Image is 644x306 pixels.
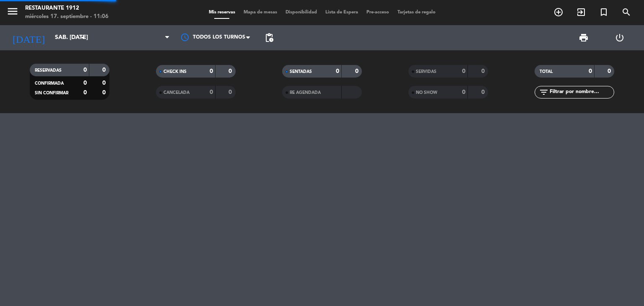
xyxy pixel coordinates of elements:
span: print [579,33,589,43]
strong: 0 [102,80,107,86]
i: search [621,7,631,17]
span: Pre-acceso [362,10,393,15]
strong: 0 [83,67,87,73]
span: SENTADAS [290,70,312,74]
span: Tarjetas de regalo [393,10,440,15]
i: add_circle_outline [553,7,563,17]
span: Disponibilidad [281,10,321,15]
span: SIN CONFIRMAR [35,91,68,95]
strong: 0 [462,89,465,95]
div: Restaurante 1912 [25,4,109,13]
strong: 0 [83,80,87,86]
strong: 0 [210,89,213,95]
strong: 0 [481,68,486,74]
span: TOTAL [540,70,553,74]
span: Lista de Espera [321,10,362,15]
button: menu [6,5,19,21]
strong: 0 [210,68,213,74]
span: RE AGENDADA [290,91,321,95]
i: [DATE] [6,29,51,47]
i: filter_list [539,87,549,97]
i: arrow_drop_down [78,33,88,43]
i: exit_to_app [576,7,586,17]
span: pending_actions [264,33,274,43]
div: LOG OUT [602,25,638,50]
span: CANCELADA [164,91,190,95]
strong: 0 [589,68,592,74]
span: NO SHOW [416,91,437,95]
strong: 0 [83,90,87,96]
span: Mapa de mesas [239,10,281,15]
i: power_settings_new [615,33,625,43]
i: turned_in_not [599,7,609,17]
i: menu [6,5,19,18]
span: Mis reservas [205,10,239,15]
strong: 0 [608,68,613,74]
strong: 0 [102,67,107,73]
span: SERVIDAS [416,70,436,74]
strong: 0 [229,89,234,95]
strong: 0 [102,90,107,96]
strong: 0 [336,68,339,74]
input: Filtrar por nombre... [549,88,614,97]
strong: 0 [355,68,360,74]
span: CONFIRMADA [35,81,64,86]
span: CHECK INS [164,70,187,74]
div: miércoles 17. septiembre - 11:06 [25,13,109,21]
span: RESERVADAS [35,68,62,73]
strong: 0 [229,68,234,74]
strong: 0 [462,68,465,74]
strong: 0 [481,89,486,95]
